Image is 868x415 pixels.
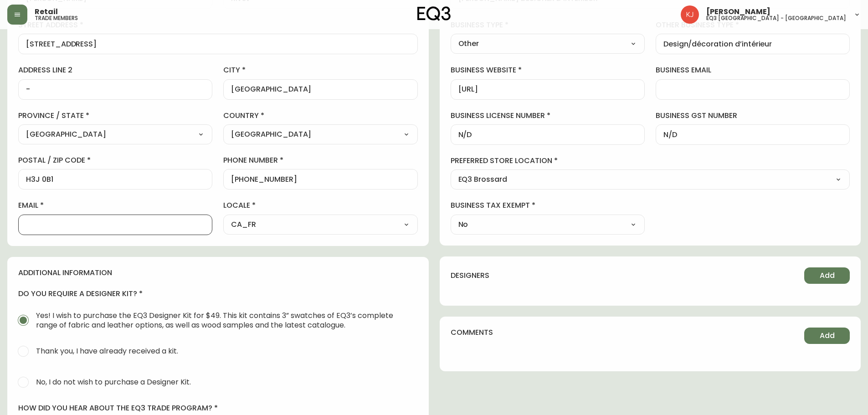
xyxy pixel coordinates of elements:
[36,346,178,356] span: Thank you, I have already received a kit.
[223,111,417,121] label: country
[804,267,850,284] button: Add
[706,15,846,21] h5: eq3 [GEOGRAPHIC_DATA] - [GEOGRAPHIC_DATA]
[451,156,850,166] label: preferred store location
[458,85,637,94] input: https://www.designshop.com
[681,5,699,24] img: 24a625d34e264d2520941288c4a55f8e
[18,403,418,413] label: how did you hear about the eq3 trade program?
[804,328,850,344] button: Add
[451,271,489,281] h4: designers
[451,200,645,210] label: business tax exempt
[451,65,645,75] label: business website
[18,200,212,210] label: email
[35,15,78,21] h5: trade members
[656,111,850,121] label: business gst number
[451,111,645,121] label: business license number
[820,271,835,281] span: Add
[36,377,191,387] span: No, I do not wish to purchase a Designer Kit.
[35,8,58,15] span: Retail
[223,155,417,165] label: phone number
[417,6,451,21] img: logo
[18,289,418,299] h4: do you require a designer kit?
[706,8,770,15] span: [PERSON_NAME]
[451,328,493,338] h4: comments
[18,155,212,165] label: postal / zip code
[18,268,418,278] h4: additional information
[223,65,417,75] label: city
[656,65,850,75] label: business email
[36,311,411,330] span: Yes! I wish to purchase the EQ3 Designer Kit for $49. This kit contains 3” swatches of EQ3’s comp...
[820,331,835,341] span: Add
[18,65,212,75] label: address line 2
[223,200,417,210] label: locale
[18,111,212,121] label: province / state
